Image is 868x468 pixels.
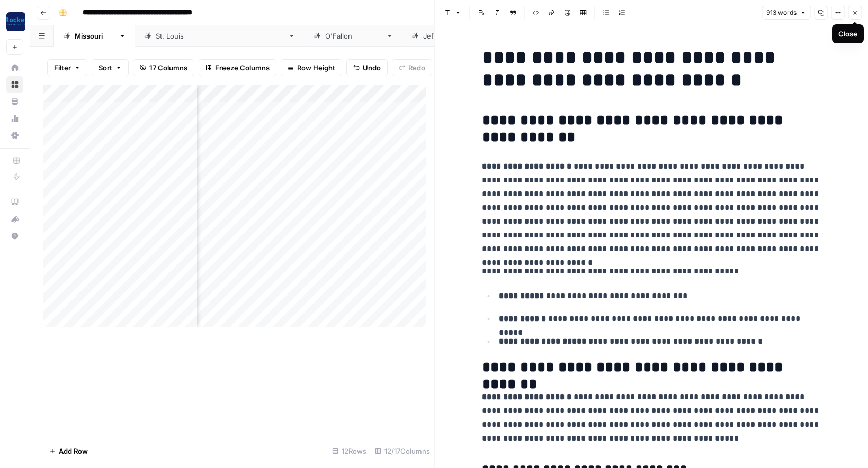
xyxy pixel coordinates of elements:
[328,443,371,460] div: 12 Rows
[75,31,114,41] div: [US_STATE]
[156,31,284,41] div: [GEOGRAPHIC_DATA][PERSON_NAME]
[6,8,23,35] button: Workspace: Rocket Pilots
[92,59,129,76] button: Sort
[6,194,23,210] a: AirOps Academy
[6,210,23,227] button: What's new?
[54,62,71,73] span: Filter
[408,62,425,73] span: Redo
[402,25,515,47] a: [GEOGRAPHIC_DATA]
[135,25,305,47] a: [GEOGRAPHIC_DATA][PERSON_NAME]
[6,76,23,93] a: Browse
[392,59,432,76] button: Redo
[54,25,135,47] a: [US_STATE]
[6,12,25,31] img: Rocket Pilots Logo
[149,62,187,73] span: 17 Columns
[7,211,23,227] div: What's new?
[423,31,495,41] div: [GEOGRAPHIC_DATA]
[133,59,194,76] button: 17 Columns
[59,446,88,456] span: Add Row
[43,443,94,460] button: Add Row
[6,93,23,110] a: Your Data
[6,227,23,244] button: Help + Support
[305,25,402,47] a: [PERSON_NAME]
[6,110,23,127] a: Usage
[99,62,112,73] span: Sort
[199,59,276,76] button: Freeze Columns
[281,59,342,76] button: Row Height
[297,62,335,73] span: Row Height
[766,8,797,17] span: 913 words
[762,6,811,20] button: 913 words
[215,62,270,73] span: Freeze Columns
[346,59,388,76] button: Undo
[325,31,382,41] div: [PERSON_NAME]
[6,59,23,76] a: Home
[47,59,87,76] button: Filter
[6,127,23,144] a: Settings
[363,62,381,73] span: Undo
[371,443,434,460] div: 12/17 Columns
